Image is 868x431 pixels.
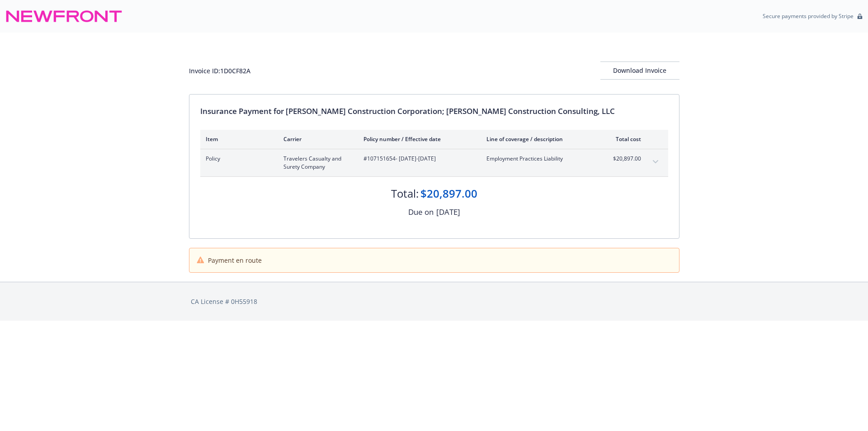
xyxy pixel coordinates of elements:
span: Employment Practices Liability [486,155,593,163]
div: Insurance Payment for [PERSON_NAME] Construction Corporation; [PERSON_NAME] Construction Consulti... [200,105,668,117]
div: Download Invoice [600,62,679,79]
div: Carrier [283,135,349,143]
button: Download Invoice [600,62,679,80]
span: Travelers Casualty and Surety Company [283,155,349,171]
span: $20,897.00 [607,155,641,163]
div: $20,897.00 [420,186,477,201]
span: Policy [206,155,269,163]
button: expand content [648,155,663,169]
p: Secure payments provided by Stripe [763,12,854,20]
div: Total: [391,186,419,201]
div: PolicyTravelers Casualty and Surety Company#107151654- [DATE]-[DATE]Employment Practices Liabilit... [200,149,668,176]
span: Payment en route [208,256,262,265]
div: [DATE] [436,206,460,218]
div: Policy number / Effective date [363,135,472,143]
div: Due on [408,206,434,218]
span: #107151654 - [DATE]-[DATE] [363,155,472,163]
div: Total cost [607,135,641,143]
div: CA License # 0H55918 [191,297,678,306]
div: Line of coverage / description [486,135,593,143]
div: Invoice ID: 1D0CF82A [189,66,250,76]
div: Item [206,135,269,143]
